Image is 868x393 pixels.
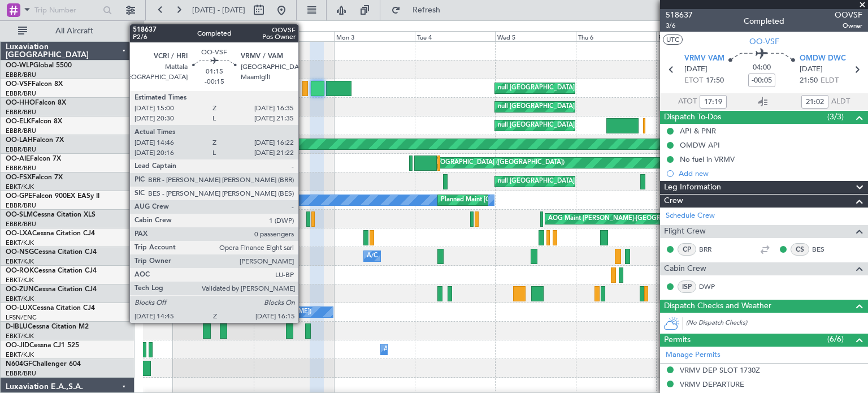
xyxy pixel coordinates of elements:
[6,156,30,162] span: OO-AIE
[254,31,335,41] div: Sun 2
[680,140,720,150] div: OMDW API
[680,379,744,389] div: VRMV DEPARTURE
[6,257,34,266] a: EBKT/KJK
[6,230,32,237] span: OO-LXA
[680,154,735,164] div: No fuel in VRMV
[699,282,724,292] a: DWP
[684,64,708,75] span: [DATE]
[6,230,95,237] a: OO-LXACessna Citation CJ4
[6,323,28,330] span: D-IBLU
[6,81,63,88] a: OO-VSFFalcon 8X
[495,31,576,41] div: Wed 5
[192,5,245,15] span: [DATE] - [DATE]
[684,53,724,64] span: VRMV VAM
[498,173,641,190] div: null [GEOGRAPHIC_DATA]-[GEOGRAPHIC_DATA]
[666,9,693,21] span: 518637
[6,323,89,330] a: D-IBLUCessna Citation M2
[678,243,696,256] div: CP
[700,95,727,109] input: --:--
[6,369,36,378] a: EBBR/BRU
[6,71,36,79] a: EBBR/BRU
[800,53,846,64] span: OMDW DWC
[6,201,36,210] a: EBBR/BRU
[684,75,703,87] span: ETOT
[686,318,868,330] div: (No Dispatch Checks)
[6,295,34,303] a: EBKT/KJK
[6,174,32,181] span: OO-FSX
[415,31,496,41] div: Tue 4
[6,118,62,125] a: OO-ELKFalcon 8X
[6,100,35,106] span: OO-HHO
[6,342,79,349] a: OO-JIDCessna CJ1 525
[664,181,721,194] span: Leg Information
[6,342,29,349] span: OO-JID
[664,225,706,238] span: Flight Crew
[6,332,34,340] a: EBKT/KJK
[6,286,34,293] span: OO-ZUN
[576,31,657,41] div: Thu 6
[548,210,817,227] div: AOG Maint [PERSON_NAME]-[GEOGRAPHIC_DATA][PERSON_NAME][GEOGRAPHIC_DATA]
[6,211,96,218] a: OO-SLMCessna Citation XLS
[6,193,99,200] a: OO-GPEFalcon 900EX EASy II
[831,96,850,107] span: ALDT
[6,351,34,359] a: EBKT/KJK
[159,154,306,171] div: null [GEOGRAPHIC_DATA] ([GEOGRAPHIC_DATA])
[791,243,809,256] div: CS
[6,193,32,200] span: OO-GPE
[6,361,81,368] a: N604GFChallenger 604
[6,313,37,322] a: LFSN/ENC
[801,95,828,109] input: --:--
[6,286,97,293] a: OO-ZUNCessna Citation CJ4
[498,117,645,134] div: null [GEOGRAPHIC_DATA] ([GEOGRAPHIC_DATA])
[386,1,454,19] button: Refresh
[678,280,696,293] div: ISP
[6,62,72,69] a: OO-WLPGlobal 5500
[96,285,239,302] div: null [GEOGRAPHIC_DATA]-[GEOGRAPHIC_DATA]
[821,75,839,87] span: ELDT
[6,220,36,228] a: EBBR/BRU
[6,108,36,116] a: EBBR/BRU
[176,210,365,227] div: No Crew [GEOGRAPHIC_DATA] ([GEOGRAPHIC_DATA] National)
[6,249,34,256] span: OO-NSG
[175,23,194,32] div: [DATE]
[812,244,837,254] a: BES
[6,118,31,125] span: OO-ELK
[6,183,34,191] a: EBKT/KJK
[6,137,64,144] a: OO-LAHFalcon 7X
[835,21,862,31] span: Owner
[679,169,862,178] div: Add new
[176,304,311,321] div: No Crew [PERSON_NAME] ([PERSON_NAME])
[6,267,97,274] a: OO-ROKCessna Citation CJ4
[498,80,645,97] div: null [GEOGRAPHIC_DATA] ([GEOGRAPHIC_DATA])
[403,6,450,14] span: Refresh
[367,248,547,265] div: A/C Unavailable [GEOGRAPHIC_DATA]-[GEOGRAPHIC_DATA]
[6,361,32,368] span: N604GF
[173,31,254,41] div: Sat 1
[666,21,693,31] span: 3/6
[6,62,33,69] span: OO-WLP
[706,75,724,87] span: 17:50
[800,75,818,87] span: 21:50
[680,126,716,136] div: API & PNR
[6,145,36,154] a: EBBR/BRU
[666,349,721,361] a: Manage Permits
[6,156,61,162] a: OO-AIEFalcon 7X
[6,276,34,284] a: EBKT/KJK
[749,36,779,47] span: OO-VSF
[498,98,645,115] div: null [GEOGRAPHIC_DATA] ([GEOGRAPHIC_DATA])
[835,9,862,21] span: OOVSF
[12,22,123,40] button: All Aircraft
[34,2,99,19] input: Trip Number
[6,305,32,312] span: OO-LUX
[656,31,737,41] div: Fri 7
[6,174,63,181] a: OO-FSXFalcon 7X
[744,15,784,27] div: Completed
[441,192,645,209] div: Planned Maint [GEOGRAPHIC_DATA] ([GEOGRAPHIC_DATA] National)
[6,89,36,98] a: EBBR/BRU
[800,64,823,75] span: [DATE]
[334,31,415,41] div: Mon 3
[6,239,34,247] a: EBKT/KJK
[664,300,771,313] span: Dispatch Checks and Weather
[418,154,565,171] div: null [GEOGRAPHIC_DATA] ([GEOGRAPHIC_DATA])
[6,137,33,144] span: OO-LAH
